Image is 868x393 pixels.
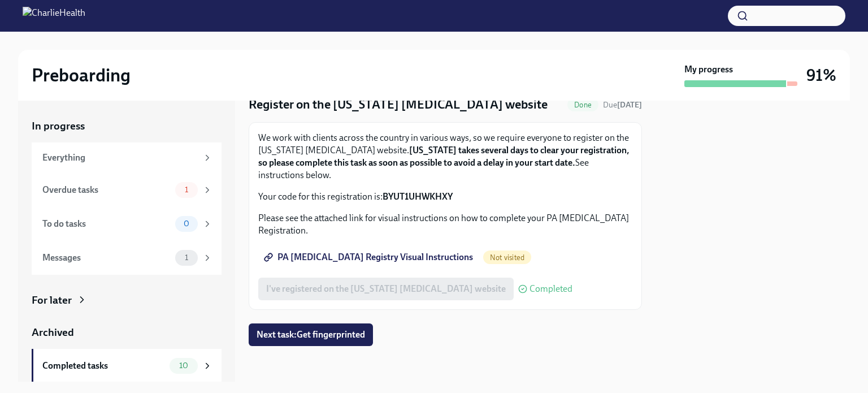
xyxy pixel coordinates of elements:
span: Due [603,100,642,110]
img: CharlieHealth [23,7,85,25]
span: August 24th, 2025 09:00 [603,100,642,110]
button: Next task:Get fingerprinted [249,323,373,346]
p: Please see the attached link for visual instructions on how to complete your PA [MEDICAL_DATA] Re... [258,212,632,237]
a: For later [32,293,222,308]
h2: Preboarding [32,64,131,87]
h3: 91% [806,65,836,85]
a: Messages1 [32,241,222,275]
span: 0 [177,219,196,228]
div: For later [32,293,72,308]
a: To do tasks0 [32,207,222,241]
strong: [DATE] [617,100,642,110]
h4: Register on the [US_STATE] [MEDICAL_DATA] website [249,96,548,113]
div: Overdue tasks [42,184,171,196]
a: Overdue tasks1 [32,173,222,207]
span: PA [MEDICAL_DATA] Registry Visual Instructions [266,252,473,263]
span: Completed [530,284,572,293]
a: PA [MEDICAL_DATA] Registry Visual Instructions [258,246,481,269]
a: In progress [32,119,222,133]
span: 10 [172,361,195,370]
a: Archived [32,325,222,340]
p: Your code for this registration is: [258,191,632,203]
div: Messages [42,252,171,264]
strong: [US_STATE] takes several days to clear your registration, so please complete this task as soon as... [258,145,629,168]
div: Everything [42,152,198,164]
a: Completed tasks10 [32,349,222,383]
div: Completed tasks [42,360,165,372]
span: Done [567,101,598,109]
a: Everything [32,142,222,173]
strong: My progress [684,63,733,76]
span: Not visited [483,253,531,262]
p: We work with clients across the country in various ways, so we require everyone to register on th... [258,132,632,182]
strong: BYUT1UHWKHXY [383,191,453,202]
span: 1 [178,185,195,194]
span: 1 [178,253,195,262]
div: To do tasks [42,218,171,230]
span: Next task : Get fingerprinted [257,329,365,340]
